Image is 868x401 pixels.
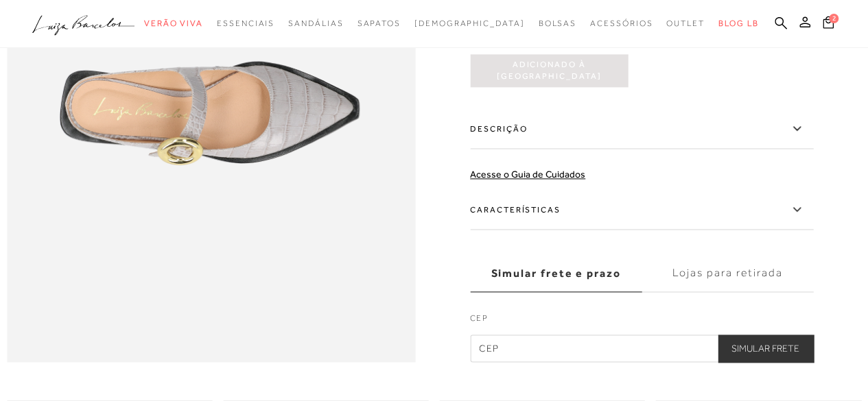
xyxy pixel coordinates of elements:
label: Simular frete e prazo [470,255,642,292]
a: Acesse o Guia de Cuidados [470,169,585,180]
button: Simular Frete [718,335,813,362]
a: noSubCategoriesText [414,11,525,36]
label: Lojas para retirada [642,255,813,292]
button: Adicionado à [GEOGRAPHIC_DATA] [470,54,628,87]
span: [DEMOGRAPHIC_DATA] [414,19,525,28]
span: Sapatos [357,19,400,28]
label: CEP [470,312,813,331]
label: Características [470,190,813,230]
a: categoryNavScreenReaderText [288,11,343,36]
span: Acessórios [590,19,653,28]
a: categoryNavScreenReaderText [590,11,653,36]
span: Sandálias [288,19,343,28]
a: categoryNavScreenReaderText [538,11,576,36]
a: categoryNavScreenReaderText [144,11,203,36]
span: Outlet [666,19,705,28]
a: categoryNavScreenReaderText [666,11,705,36]
span: Adicionado à [GEOGRAPHIC_DATA] [470,59,628,83]
span: Verão Viva [144,19,203,28]
span: BLOG LB [718,19,758,28]
span: Essenciais [217,19,274,28]
button: 2 [817,13,840,35]
a: BLOG LB [718,11,758,36]
label: Descrição [470,109,813,149]
span: 2 [829,11,841,23]
span: Bolsas [538,19,576,28]
a: categoryNavScreenReaderText [357,11,400,36]
a: categoryNavScreenReaderText [217,11,274,36]
input: CEP [470,335,813,362]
